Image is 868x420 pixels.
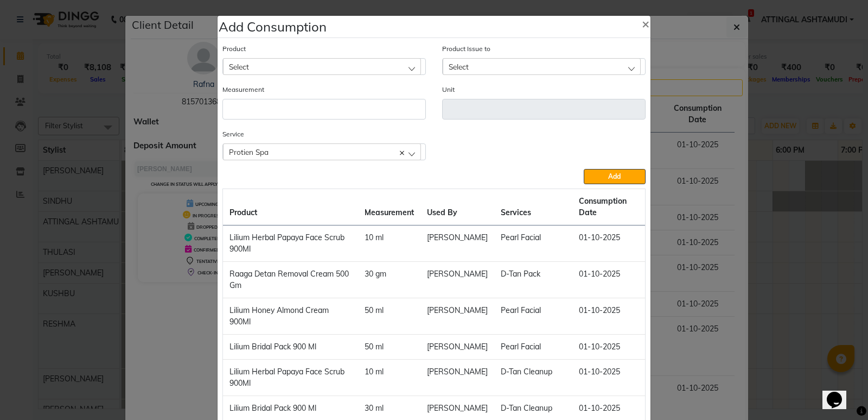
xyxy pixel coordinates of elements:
span: Select [449,62,469,71]
td: Lilium Bridal Pack 900 Ml [223,335,358,360]
span: Protien Spa [229,147,269,156]
th: Services [494,189,573,225]
td: [PERSON_NAME] [420,360,494,396]
label: Measurement [222,85,264,95]
td: 01-10-2025 [572,262,645,298]
span: × [642,15,649,32]
td: 01-10-2025 [572,225,645,262]
td: [PERSON_NAME] [420,225,494,262]
td: Lilium Honey Almond Cream 900Ml [223,298,358,335]
label: Product [222,44,246,54]
td: D-Tan Cleanup [494,360,573,396]
td: Raaga Detan Removal Cream 500 Gm [223,262,358,298]
td: D-Tan Pack [494,262,573,298]
td: 10 ml [358,360,420,396]
iframe: chat widget [822,377,857,409]
h4: Add Consumption [219,17,327,36]
label: Unit [442,85,455,95]
td: 01-10-2025 [572,335,645,360]
td: [PERSON_NAME] [420,335,494,360]
td: 30 gm [358,262,420,298]
td: Pearl Facial [494,335,573,360]
th: Used By [420,189,494,225]
td: Pearl Facial [494,225,573,262]
th: Product [223,189,358,225]
label: Product Issue to [442,44,490,54]
button: Add [584,169,646,184]
button: Close [633,8,658,39]
label: Service [222,129,244,139]
td: 01-10-2025 [572,360,645,396]
td: 01-10-2025 [572,298,645,335]
th: Consumption Date [572,189,645,225]
td: Lilium Herbal Papaya Face Scrub 900Ml [223,360,358,396]
span: Add [608,172,621,180]
td: Pearl Facial [494,298,573,335]
td: [PERSON_NAME] [420,262,494,298]
th: Measurement [358,189,420,225]
td: 50 ml [358,298,420,335]
td: 50 ml [358,335,420,360]
td: 10 ml [358,225,420,262]
span: Select [229,62,249,71]
td: [PERSON_NAME] [420,298,494,335]
td: Lilium Herbal Papaya Face Scrub 900Ml [223,225,358,262]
